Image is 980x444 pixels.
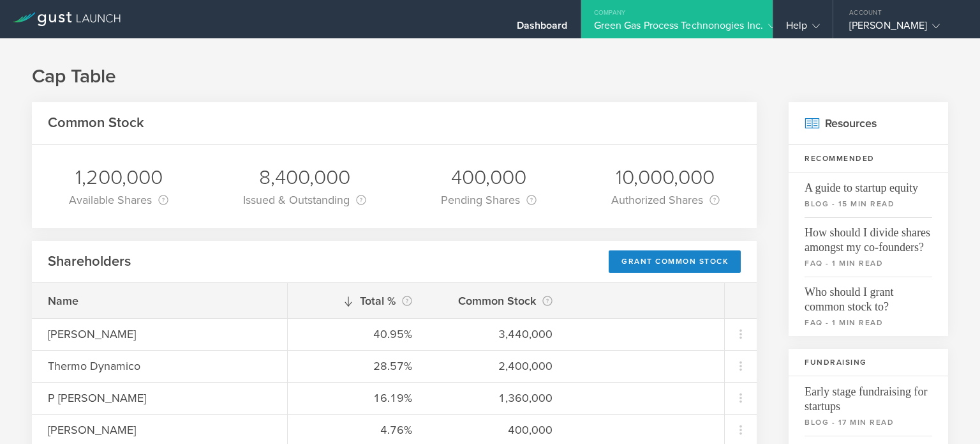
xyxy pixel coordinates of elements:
a: A guide to startup equityblog - 15 min read [789,172,948,217]
div: Authorized Shares [611,191,720,209]
a: Who should I grant common stock to?faq - 1 min read [789,277,948,336]
div: [PERSON_NAME] [849,19,958,38]
div: Name [48,293,271,309]
a: Early stage fundraising for startupsblog - 17 min read [789,376,948,436]
div: Help [786,19,820,38]
div: 8,400,000 [243,164,366,191]
h2: Common Stock [48,114,144,132]
h3: Recommended [789,145,948,172]
h2: Resources [789,102,948,145]
h2: Shareholders [48,252,131,271]
div: Pending Shares [441,191,537,209]
div: 400,000 [444,422,553,438]
div: 4.76% [304,422,412,438]
div: [PERSON_NAME] [48,326,271,342]
div: 3,440,000 [444,326,553,342]
div: Issued & Outstanding [243,191,366,209]
div: 16.19% [304,390,412,406]
span: Early stage fundraising for startups [805,376,932,414]
small: blog - 17 min read [805,417,932,428]
h1: Cap Table [32,64,948,89]
div: P [PERSON_NAME] [48,390,271,406]
div: Dashboard [517,19,568,38]
span: How should I divide shares amongst my co-founders? [805,217,932,255]
div: Available Shares [69,191,168,209]
div: 2,400,000 [444,358,553,374]
iframe: Chat Widget [916,383,980,444]
span: Who should I grant common stock to? [805,277,932,314]
small: faq - 1 min read [805,317,932,328]
div: [PERSON_NAME] [48,422,271,438]
div: 40.95% [304,326,412,342]
div: 1,360,000 [444,390,553,406]
a: How should I divide shares amongst my co-founders?faq - 1 min read [789,217,948,277]
div: Green Gas Process Technonogies Inc. [594,19,760,38]
div: 10,000,000 [611,164,720,191]
small: blog - 15 min read [805,198,932,210]
div: Thermo Dynamico [48,358,271,374]
div: Total % [304,292,412,310]
div: 28.57% [304,358,412,374]
div: 1,200,000 [69,164,168,191]
small: faq - 1 min read [805,257,932,269]
div: Common Stock [444,292,553,310]
div: 400,000 [441,164,537,191]
span: A guide to startup equity [805,172,932,195]
div: Grant Common Stock [609,250,741,273]
h3: Fundraising [789,349,948,376]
